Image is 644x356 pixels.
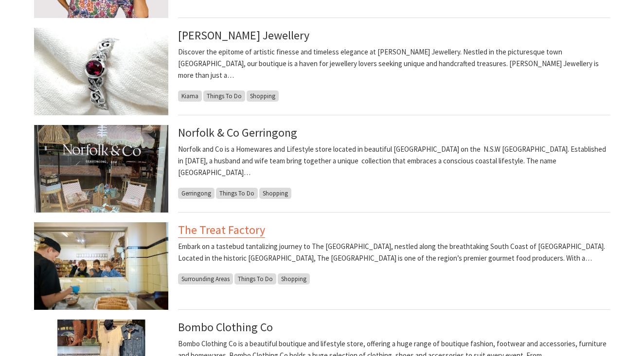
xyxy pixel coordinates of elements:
span: Shopping [278,273,310,285]
span: Shopping [259,188,291,199]
span: Shopping [247,90,279,102]
a: Bombo Clothing Co [178,320,273,335]
p: Discover the epitome of artistic finesse and timeless elegance at [PERSON_NAME] Jewellery. Nestle... [178,46,610,81]
span: Things To Do [203,90,245,102]
a: [PERSON_NAME] Jewellery [178,28,309,43]
span: Kiama [178,90,202,102]
img: Ruby and diamond white gold ring with intricate leaf pattern band [34,28,168,115]
span: Gerringong [178,188,215,199]
span: Things To Do [234,273,276,285]
p: Norfolk and Co is a Homewares and Lifestyle store located in beautiful [GEOGRAPHIC_DATA] on the N... [178,143,610,178]
a: Norfolk & Co Gerringong [178,125,297,140]
img: Children watching chocolatier working at The Treat Factory [34,222,168,310]
a: The Treat Factory [178,222,265,238]
span: Things To Do [216,188,258,199]
p: Embark on a tastebud tantalizing journey to The [GEOGRAPHIC_DATA], nestled along the breathtaking... [178,241,610,264]
span: Surrounding Areas [178,273,233,285]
